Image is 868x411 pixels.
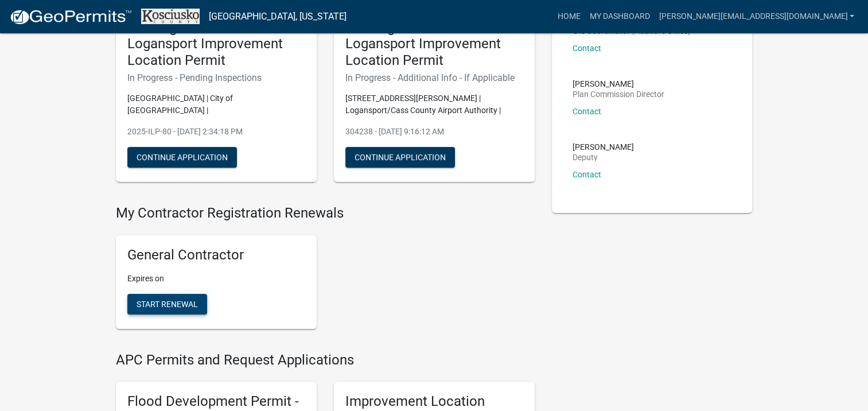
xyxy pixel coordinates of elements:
button: Continue Application [127,147,237,168]
button: Start Renewal [127,294,207,315]
h4: My Contractor Registration Renewals [116,205,535,222]
a: Home [552,6,585,28]
wm-registration-list-section: My Contractor Registration Renewals [116,205,535,338]
p: [GEOGRAPHIC_DATA] | City of [GEOGRAPHIC_DATA] | [127,92,305,117]
h5: Building Permit & Logansport Improvement Location Permit [127,20,305,69]
p: Expires on [127,273,305,285]
a: Contact [573,107,601,116]
h6: In Progress - Additional Info - If Applicable [345,72,523,83]
h5: General Contractor [127,247,305,263]
img: Kosciusko County, Indiana [141,9,200,24]
p: [STREET_ADDRESS][PERSON_NAME] | Logansport/Cass County Airport Authority | [345,92,523,117]
a: Contact [573,170,601,179]
h4: APC Permits and Request Applications [116,352,535,369]
a: Contact [573,44,601,53]
span: Start Renewal [137,299,198,308]
h5: Building Permit & Logansport Improvement Location Permit [345,20,523,69]
p: 304238 - [DATE] 9:16:12 AM [345,126,523,138]
p: [PERSON_NAME] [573,143,634,151]
h6: In Progress - Pending Inspections [127,72,305,83]
p: Plan Commission Director [573,90,664,98]
p: 2025-ILP-80 - [DATE] 2:34:18 PM [127,126,305,138]
button: Continue Application [345,147,455,168]
a: [PERSON_NAME][EMAIL_ADDRESS][DOMAIN_NAME] [654,6,859,28]
p: [PERSON_NAME] [573,80,664,88]
a: [GEOGRAPHIC_DATA], [US_STATE] [209,7,347,26]
a: My Dashboard [585,6,654,28]
p: Deputy [573,153,634,161]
